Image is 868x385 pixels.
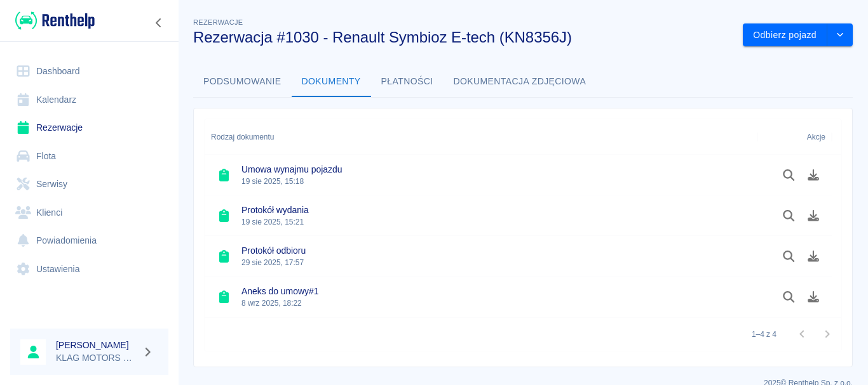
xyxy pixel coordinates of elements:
[10,10,95,31] a: Renthelp logo
[211,119,274,155] div: Rodzaj dokumentu
[241,216,309,228] p: 19 sie 2025, 15:21
[292,67,371,97] button: Dokumenty
[10,57,168,86] a: Dashboard
[10,199,168,227] a: Klienci
[371,67,444,97] button: Płatności
[193,29,733,46] h3: Rezerwacja #1030 - Renault Symbioz E-tech (KN8356J)
[56,339,137,351] h6: [PERSON_NAME]
[801,245,826,267] button: Pobierz dokument
[10,142,168,171] a: Flota
[241,176,342,187] p: 19 sie 2025, 15:18
[776,286,801,308] button: Podgląd dokumentu
[752,329,776,340] p: 1–4 z 4
[241,297,318,309] p: 8 wrz 2025, 18:22
[241,285,318,297] h6: Aneks do umowy #1
[776,245,801,267] button: Podgląd dokumentu
[193,67,292,97] button: Podsumowanie
[10,114,168,142] a: Rezerwacje
[827,23,853,47] button: drop-down
[241,163,342,176] h6: Umowa wynajmu pojazdu
[801,286,826,308] button: Pobierz dokument
[801,164,826,186] button: Pobierz dokument
[149,15,168,31] button: Zwiń nawigację
[56,351,137,365] p: KLAG MOTORS Rent a Car
[10,86,168,114] a: Kalendarz
[10,170,168,199] a: Serwisy
[807,119,825,155] div: Akcje
[205,119,757,155] div: Rodzaj dokumentu
[241,244,306,257] h6: Protokół odbioru
[15,10,95,31] img: Renthelp logo
[743,23,827,47] button: Odbierz pojazd
[801,205,826,226] button: Pobierz dokument
[776,164,801,186] button: Podgląd dokumentu
[444,67,597,97] button: Dokumentacja zdjęciowa
[241,257,306,268] p: 29 sie 2025, 17:57
[776,205,801,226] button: Podgląd dokumentu
[241,204,309,216] h6: Protokół wydania
[10,255,168,284] a: Ustawienia
[193,18,243,26] span: Rezerwacje
[10,226,168,255] a: Powiadomienia
[757,119,832,155] div: Akcje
